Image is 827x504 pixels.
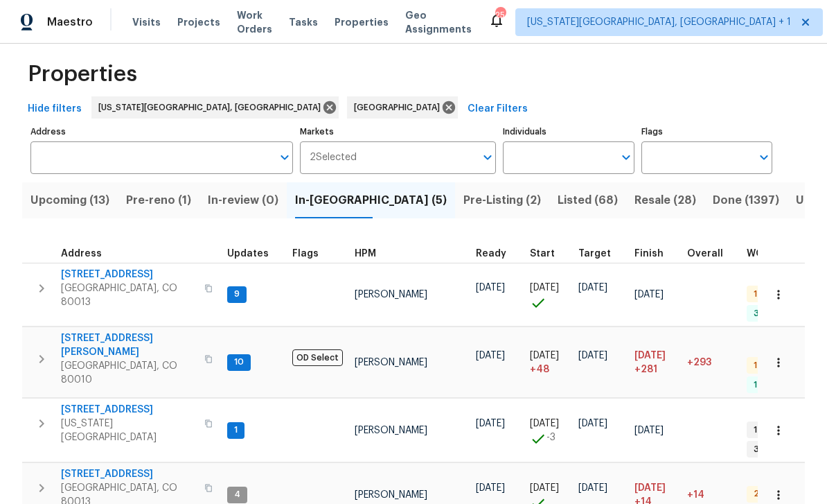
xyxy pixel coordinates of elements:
[229,288,245,300] span: 9
[476,249,506,259] span: Ready
[354,101,445,114] span: [GEOGRAPHIC_DATA]
[558,191,618,210] span: Listed (68)
[634,290,664,299] span: [DATE]
[355,426,427,435] span: [PERSON_NAME]
[227,249,269,259] span: Updates
[748,424,779,436] span: 1 WIP
[748,488,780,500] span: 2 QC
[310,152,357,164] span: 2 Selected
[28,67,137,81] span: Properties
[61,249,102,259] span: Address
[578,351,607,360] span: [DATE]
[578,419,607,428] span: [DATE]
[634,363,657,376] span: +281
[208,191,278,210] span: In-review (0)
[61,467,196,481] span: [STREET_ADDRESS]
[47,15,93,29] span: Maestro
[578,249,611,259] span: Target
[476,249,519,259] div: Earliest renovation start date (first business day after COE or Checkout)
[355,490,427,500] span: [PERSON_NAME]
[229,489,246,501] span: 4
[748,444,808,455] span: 3 Accepted
[748,360,778,372] span: 1 QC
[578,483,607,493] span: [DATE]
[61,331,196,359] span: [STREET_ADDRESS][PERSON_NAME]
[61,268,196,281] span: [STREET_ADDRESS]
[61,281,196,309] span: [GEOGRAPHIC_DATA], CO 80013
[546,431,555,444] span: -3
[462,96,533,122] button: Clear Filters
[530,249,567,259] div: Actual renovation start date
[468,101,528,118] span: Clear Filters
[30,128,293,136] label: Address
[524,327,573,398] td: Project started 48 days late
[61,403,196,417] span: [STREET_ADDRESS]
[91,96,339,119] div: [US_STATE][GEOGRAPHIC_DATA], [GEOGRAPHIC_DATA]
[616,148,636,167] button: Open
[347,96,458,119] div: [GEOGRAPHIC_DATA]
[634,426,664,435] span: [DATE]
[355,290,427,299] span: [PERSON_NAME]
[530,483,559,493] span: [DATE]
[237,8,272,36] span: Work Orders
[747,249,823,259] span: WO Completion
[22,96,87,122] button: Hide filters
[355,358,427,367] span: [PERSON_NAME]
[641,128,772,136] label: Flags
[634,249,676,259] div: Projected renovation finish date
[476,351,505,360] span: [DATE]
[300,128,497,136] label: Markets
[61,417,196,444] span: [US_STATE][GEOGRAPHIC_DATA]
[713,191,779,210] span: Done (1397)
[687,249,723,259] span: Overall
[295,191,447,210] span: In-[GEOGRAPHIC_DATA] (5)
[463,191,541,210] span: Pre-Listing (2)
[687,490,704,500] span: +14
[126,191,191,210] span: Pre-reno (1)
[335,15,389,29] span: Properties
[98,101,326,114] span: [US_STATE][GEOGRAPHIC_DATA], [GEOGRAPHIC_DATA]
[530,351,559,360] span: [DATE]
[177,15,220,29] span: Projects
[530,249,555,259] span: Start
[530,419,559,428] span: [DATE]
[30,191,109,210] span: Upcoming (13)
[229,356,249,368] span: 10
[578,283,607,293] span: [DATE]
[578,249,623,259] div: Target renovation project end date
[355,249,376,259] span: HPM
[748,308,788,320] span: 3 Done
[292,349,343,366] span: OD Select
[478,148,497,167] button: Open
[132,15,161,29] span: Visits
[527,15,791,29] span: [US_STATE][GEOGRAPHIC_DATA], [GEOGRAPHIC_DATA] + 1
[687,358,711,367] span: +293
[524,263,573,327] td: Project started on time
[476,283,505,293] span: [DATE]
[289,17,318,27] span: Tasks
[754,148,774,167] button: Open
[687,249,736,259] div: Days past target finish date
[748,379,792,391] span: 12 Done
[476,419,505,428] span: [DATE]
[275,148,294,167] button: Open
[682,327,741,398] td: 293 day(s) past target finish date
[634,351,666,360] span: [DATE]
[495,8,505,22] div: 25
[634,483,666,493] span: [DATE]
[629,327,682,398] td: Scheduled to finish 281 day(s) late
[748,288,778,300] span: 1 QC
[229,424,243,436] span: 1
[405,8,472,36] span: Geo Assignments
[524,399,573,462] td: Project started 3 days early
[61,359,196,387] span: [GEOGRAPHIC_DATA], CO 80010
[292,249,319,259] span: Flags
[503,128,634,136] label: Individuals
[530,283,559,293] span: [DATE]
[634,249,664,259] span: Finish
[634,191,696,210] span: Resale (28)
[530,363,549,376] span: + 48
[28,101,82,118] span: Hide filters
[476,483,505,493] span: [DATE]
